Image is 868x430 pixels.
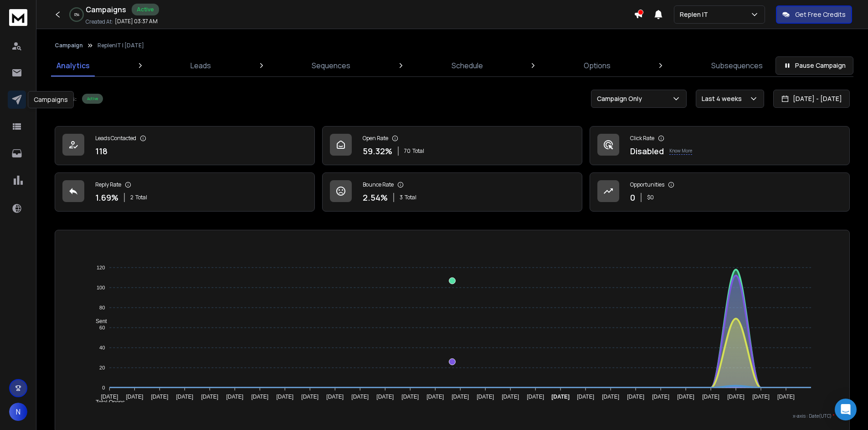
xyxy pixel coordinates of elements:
[590,172,850,212] a: Opportunities0$0
[55,126,315,165] a: Leads Contacted118
[602,394,619,400] tspan: [DATE]
[412,147,424,155] span: Total
[597,94,646,103] p: Campaign Only
[404,147,411,155] span: 70
[669,147,692,155] p: Know More
[351,394,369,400] tspan: [DATE]
[630,135,654,142] p: Click Rate
[711,60,763,71] p: Subsequences
[426,394,444,400] tspan: [DATE]
[86,18,113,25] p: Created At:
[776,56,853,75] button: Pause Campaign
[680,10,712,19] p: Replen IT
[776,5,852,24] button: Get Free Credits
[201,394,218,400] tspan: [DATE]
[702,394,719,400] tspan: [DATE]
[752,394,770,400] tspan: [DATE]
[9,403,27,421] button: N
[95,191,118,204] p: 1.69 %
[363,181,394,188] p: Bounce Rate
[276,394,293,400] tspan: [DATE]
[190,60,211,71] p: Leads
[477,394,494,400] tspan: [DATE]
[9,9,27,26] img: logo
[28,91,74,108] div: Campaigns
[400,194,403,201] span: 3
[99,305,105,310] tspan: 80
[55,42,83,49] button: Campaign
[99,345,105,350] tspan: 40
[376,394,394,400] tspan: [DATE]
[702,94,745,103] p: Last 4 weeks
[630,181,664,188] p: Opportunities
[773,90,850,108] button: [DATE] - [DATE]
[584,60,611,71] p: Options
[132,4,159,15] div: Active
[226,394,243,400] tspan: [DATE]
[795,10,846,19] p: Get Free Credits
[322,126,582,165] a: Open Rate59.32%70Total
[98,42,144,49] p: ReplenIT | [DATE]
[251,394,268,400] tspan: [DATE]
[86,4,126,15] h1: Campaigns
[99,325,105,330] tspan: 60
[89,318,107,324] span: Sent
[401,394,419,400] tspan: [DATE]
[115,18,158,25] p: [DATE] 03:37 AM
[551,394,570,400] tspan: [DATE]
[647,194,654,201] p: $ 0
[126,394,143,400] tspan: [DATE]
[630,145,664,157] p: Disabled
[102,385,105,390] tspan: 0
[95,145,108,157] p: 118
[97,265,105,270] tspan: 120
[176,394,193,400] tspan: [DATE]
[405,194,416,201] span: Total
[578,55,616,76] a: Options
[630,191,635,204] p: 0
[627,394,644,400] tspan: [DATE]
[55,172,315,212] a: Reply Rate1.69%2Total
[312,60,350,71] p: Sequences
[130,194,134,201] span: 2
[99,365,105,370] tspan: 20
[82,94,103,104] div: Active
[577,394,594,400] tspan: [DATE]
[706,55,768,76] a: Subsequences
[777,394,795,400] tspan: [DATE]
[446,55,488,76] a: Schedule
[326,394,344,400] tspan: [DATE]
[835,399,857,420] div: Open Intercom Messenger
[89,399,125,405] span: Total Opens
[727,394,745,400] tspan: [DATE]
[452,60,483,71] p: Schedule
[363,135,388,142] p: Open Rate
[502,394,519,400] tspan: [DATE]
[151,394,168,400] tspan: [DATE]
[135,194,147,201] span: Total
[363,145,392,157] p: 59.32 %
[306,55,356,76] a: Sequences
[95,135,136,142] p: Leads Contacted
[590,126,850,165] a: Click RateDisabledKnow More
[677,394,694,400] tspan: [DATE]
[74,12,79,17] p: 0 %
[322,172,582,212] a: Bounce Rate2.54%3Total
[56,60,90,71] p: Analytics
[363,191,388,204] p: 2.54 %
[652,394,669,400] tspan: [DATE]
[452,394,469,400] tspan: [DATE]
[101,394,118,400] tspan: [DATE]
[70,413,835,420] p: x-axis : Date(UTC)
[51,55,95,76] a: Analytics
[527,394,544,400] tspan: [DATE]
[301,394,318,400] tspan: [DATE]
[185,55,216,76] a: Leads
[95,181,121,188] p: Reply Rate
[97,285,105,290] tspan: 100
